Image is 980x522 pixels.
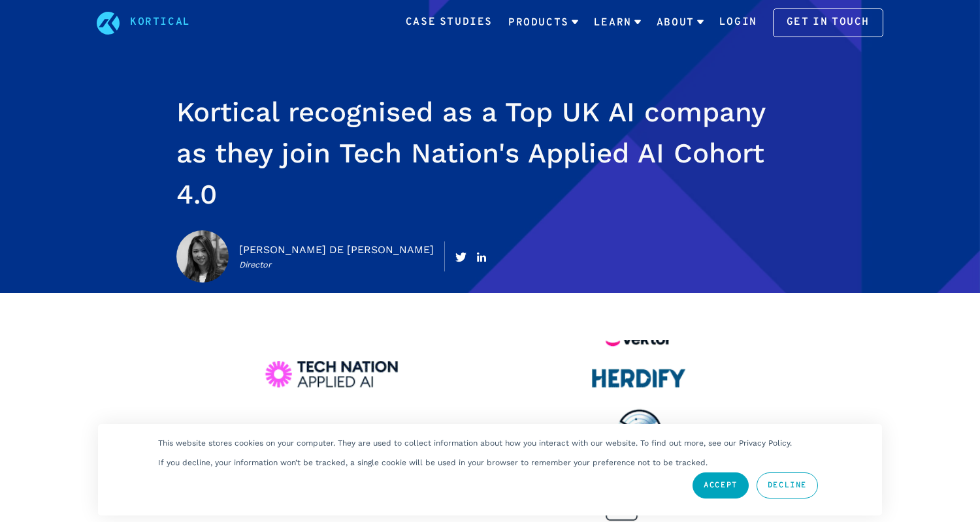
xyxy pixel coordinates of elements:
a: Accept [693,472,749,499]
p: If you decline, your information won’t be tracked, a single cookie will be used in your browser t... [158,458,708,467]
img: Linkedin icon [477,253,486,262]
a: Login [719,14,757,31]
a: Learn [594,6,641,40]
img: Jaclyn De Jesus [176,230,229,283]
h1: Kortical recognised as a Top UK AI company as they join Tech Nation's Applied AI Cohort 4.0 [176,91,804,215]
a: About [657,6,704,40]
p: Director [239,258,434,271]
img: Twitter icon [455,253,466,262]
a: Case Studies [406,14,493,31]
a: Kortical [130,14,191,31]
p: This website stores cookies on your computer. They are used to collect information about how you ... [158,438,792,448]
a: Products [508,6,578,40]
a: Get in touch [773,8,883,37]
a: Decline [757,472,818,499]
a: [PERSON_NAME] De [PERSON_NAME] [239,243,434,256]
